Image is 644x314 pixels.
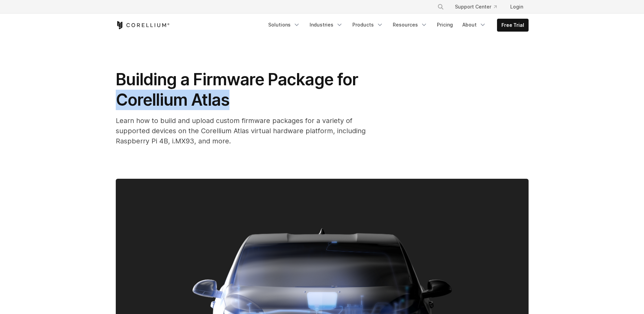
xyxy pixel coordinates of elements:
[433,19,457,31] a: Pricing
[306,19,347,31] a: Industries
[116,21,170,29] a: Corellium Home
[116,117,366,145] span: Learn how to build and upload custom firmware packages for a variety of supported devices on the ...
[497,19,528,31] a: Free Trial
[264,19,304,31] a: Solutions
[458,19,490,31] a: About
[429,1,529,13] div: Navigation Menu
[435,1,447,13] button: Search
[449,1,502,13] a: Support Center
[389,19,431,31] a: Resources
[505,1,529,13] a: Login
[348,19,387,31] a: Products
[116,69,362,110] span: Building a Firmware Package for Corellium Atlas
[264,19,529,32] div: Navigation Menu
